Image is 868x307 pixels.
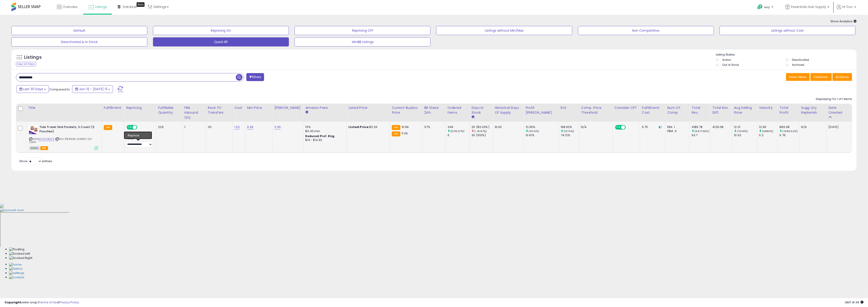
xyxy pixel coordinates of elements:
[716,53,857,57] p: Listing States:
[759,105,776,110] div: Velocity
[274,105,301,110] div: [PERSON_NAME]
[424,105,444,115] div: BB Share 24h.
[38,137,54,141] a: B015EHBG06
[104,105,122,110] div: Fulfillment
[126,137,153,147] div: Preset:
[561,105,577,110] div: ROI
[11,37,147,46] button: Deactivated & In Stock
[127,125,133,129] span: ON
[79,87,107,91] span: Jun-12 - [DATE]-11
[667,125,686,129] div: FBA: 1
[126,132,144,136] div: Amazon AI *
[153,37,289,46] button: Quick RP
[392,125,400,130] small: FBA
[813,75,828,79] span: Columns
[474,129,487,133] small: (-16.67%)
[305,110,308,114] small: Amazon Fees.
[305,105,345,110] div: Amazon Fees
[471,133,493,137] div: 30 (100%)
[801,105,825,115] div: Sugg Qty Replenish
[9,267,23,271] img: History
[692,105,708,115] div: Total Rev.
[305,138,343,142] div: $14 - $14.93
[757,4,763,10] i: Get Help
[722,58,731,62] label: Active
[792,63,804,67] label: Archived
[392,131,400,136] small: FBA
[305,129,343,133] div: $0.40 min
[158,105,181,115] div: Fulfillable Quantity
[123,5,137,9] span: DataHub
[448,133,469,137] div: 6
[561,125,579,129] div: 168.92%
[295,26,430,35] button: Repricing Off
[830,19,857,23] span: Show Analytics
[9,263,22,267] img: Home
[19,159,52,163] span: Show: entries
[526,133,559,137] div: 10.61%
[246,73,264,81] button: Filters
[305,125,343,129] div: 15%
[16,85,49,93] button: Last 30 Days
[764,5,770,9] span: Help
[734,105,755,115] div: Avg Selling Price
[780,133,799,137] div: 6.76
[247,105,270,110] div: Min Price
[712,105,730,115] div: Total Rev. Diff.
[799,104,827,122] th: Please note that this number is a calculation based on your required days of coverage and your ve...
[247,125,253,129] a: 9.99
[667,129,686,133] div: FBM: 4
[39,125,95,135] b: Tide Travel Sink Packets, 3 Count (2 Pouches)
[234,125,240,129] a: 1.52
[40,146,48,150] span: FBA
[578,26,714,35] button: Non Competitive
[581,105,611,115] div: Comp. Price Threshold
[720,26,855,35] button: Listings without Cost
[667,105,688,115] div: Num of Comp.
[9,271,24,275] img: Settings
[786,73,810,81] button: Save View
[471,115,474,119] small: Days In Stock.
[402,125,409,129] span: 10.99
[801,125,823,129] div: N/A
[526,125,559,129] div: 21.39%
[392,105,420,115] div: Current Buybox Price
[424,125,442,129] div: 37%
[23,87,43,91] span: Last 30 Days
[349,125,386,129] div: $11.26
[72,85,113,93] button: Jun-12 - [DATE]-11
[762,129,774,133] small: (6880%)
[734,125,757,129] div: 12.01
[305,134,335,138] b: Reduced Prof. Rng.
[49,87,70,92] span: Compared to:
[615,105,638,110] div: Consider CPT
[208,125,229,129] div: 131
[451,129,465,133] small: (5716.67%)
[274,125,281,129] a: 11.99
[95,5,107,9] span: Listings
[137,125,144,129] span: OFF
[792,58,809,62] label: Deactivated
[495,105,522,115] div: Historical Days Of Supply
[184,105,204,120] div: FBA inbound Qty
[436,26,572,35] button: Listings without Min/Max
[734,133,757,137] div: 10.62
[9,247,24,252] img: Floating
[829,105,850,115] div: Date Created
[722,63,739,67] label: Out of Stock
[529,129,539,133] small: (101.6%)
[780,105,797,115] div: Total Profit
[526,105,557,115] div: Profit [PERSON_NAME]
[208,105,231,115] div: Rsvd. FC Transfers
[737,129,748,133] small: (13.09%)
[126,105,154,110] div: Repricing
[783,129,798,133] small: (13155.62%)
[625,125,632,129] span: OFF
[137,2,145,7] div: Tooltip anchor
[448,105,468,115] div: Ordered Items
[295,37,430,46] button: WinBB Listings
[642,125,662,129] div: 6.75
[759,133,778,137] div: 0.2
[759,125,778,129] div: 13.96
[349,125,369,129] b: Listed Price:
